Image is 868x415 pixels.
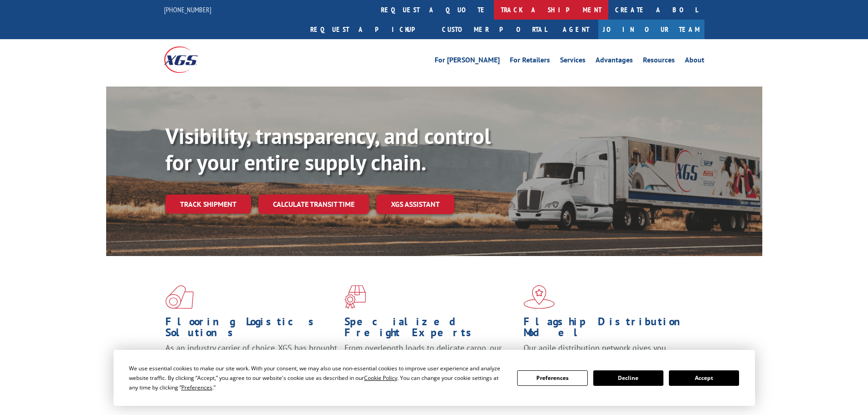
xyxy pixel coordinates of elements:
a: Join Our Team [598,20,704,39]
button: Decline [593,370,663,386]
h1: Flagship Distribution Model [524,316,696,343]
span: As an industry carrier of choice, XGS has brought innovation and dedication to flooring logistics... [165,343,337,375]
a: Services [560,56,586,67]
p: From overlength loads to delicate cargo, our experienced staff knows the best way to move your fr... [344,343,517,383]
a: Agent [554,20,598,39]
a: Calculate transit time [258,195,369,214]
img: xgs-icon-focused-on-flooring-red [344,285,366,309]
div: We use essential cookies to make our site work. With your consent, we may also use non-essential ... [129,364,506,392]
a: [PHONE_NUMBER] [164,5,211,14]
span: Preferences [181,384,212,391]
a: For Retailers [510,56,550,67]
a: Request a pickup [303,20,435,39]
a: Customer Portal [435,20,554,39]
a: For [PERSON_NAME] [435,56,500,67]
h1: Flooring Logistics Solutions [165,316,338,343]
img: xgs-icon-flagship-distribution-model-red [524,285,555,309]
button: Preferences [517,370,587,386]
button: Accept [669,370,739,386]
div: Cookie Consent Prompt [113,350,755,406]
span: Cookie Policy [364,374,397,382]
img: xgs-icon-total-supply-chain-intelligence-red [165,285,194,309]
a: Resources [643,56,675,67]
a: XGS ASSISTANT [376,195,454,214]
b: Visibility, transparency, and control for your entire supply chain. [165,122,491,176]
a: Advantages [596,56,633,67]
a: Track shipment [165,195,251,214]
a: About [685,56,704,67]
h1: Specialized Freight Experts [344,316,517,343]
span: Our agile distribution network gives you nationwide inventory management on demand. [524,343,691,364]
